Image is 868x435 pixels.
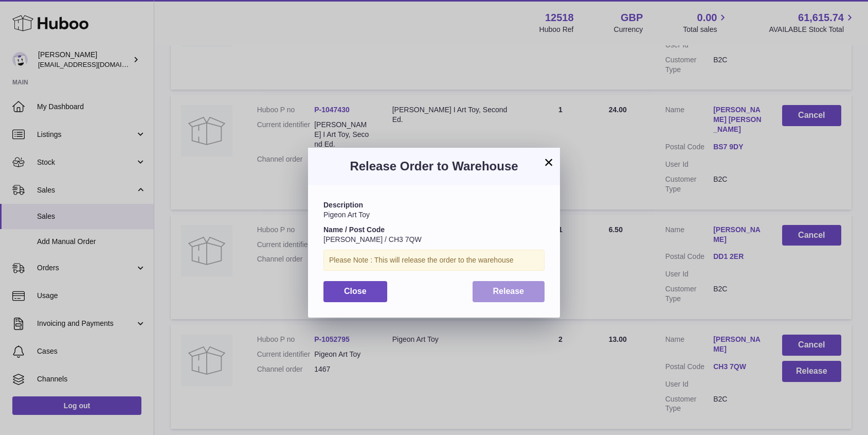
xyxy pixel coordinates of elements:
span: Pigeon Art Toy [323,211,370,219]
strong: Name / Post Code [323,225,385,234]
div: Please Note : This will release the order to the warehouse [323,250,545,271]
strong: Description [323,201,363,209]
span: [PERSON_NAME] / CH3 7QW [323,235,422,243]
h3: Release Order to Warehouse [323,158,545,175]
span: Release [493,287,525,295]
button: Release [473,281,545,302]
button: × [542,156,555,168]
button: Close [323,281,387,302]
span: Close [344,287,367,295]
